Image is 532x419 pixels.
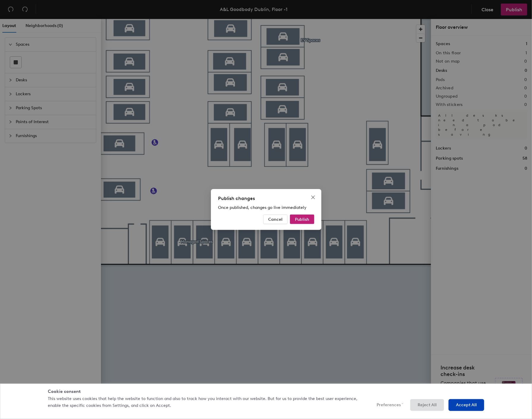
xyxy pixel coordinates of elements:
[218,205,307,210] span: Once published, changes go live immediately
[218,195,314,202] div: Publish changes
[410,399,444,411] button: Reject All
[449,399,484,411] button: Accept All
[48,388,484,395] div: Cookie consent
[311,195,315,200] span: close
[48,396,363,409] p: This website uses cookies that help the website to function and also to track how you interact wi...
[308,193,318,202] button: Close
[308,195,318,200] span: Close
[369,399,406,411] button: Preferences
[295,217,309,222] span: Publish
[268,217,282,222] span: Cancel
[263,215,288,224] button: Cancel
[290,215,314,224] button: Publish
